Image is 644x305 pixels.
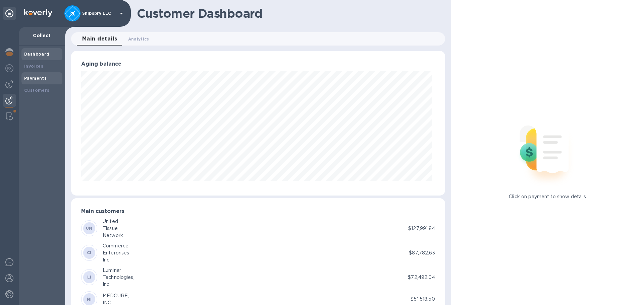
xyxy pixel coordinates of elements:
[103,242,129,249] div: Commerce
[103,218,123,225] div: United
[409,249,435,256] p: $87,782.63
[103,281,135,288] div: Inc
[411,296,435,303] p: $51,518.50
[86,226,93,231] b: UN
[24,32,60,39] p: Collect
[103,256,129,263] div: Inc
[408,274,435,281] p: $72,492.04
[103,267,135,274] div: Luminar
[24,52,50,57] b: Dashboard
[24,88,50,93] b: Customers
[103,292,129,299] div: MEDCURE,
[24,76,47,81] b: Payments
[81,61,435,67] h3: Aging balance
[87,250,92,255] b: CI
[103,274,135,281] div: Technologies,
[137,6,440,20] h1: Customer Dashboard
[24,9,52,17] img: Logo
[103,232,123,239] div: Network
[87,297,92,302] b: MI
[3,7,16,20] div: Unpin categories
[509,193,586,200] p: Click on payment to show details
[103,225,123,232] div: Tissue
[24,64,43,69] b: Invoices
[81,208,435,215] h3: Main customers
[103,249,129,256] div: Enterprises
[128,35,149,43] span: Analytics
[87,275,92,280] b: LI
[82,11,116,16] p: Shipspry LLC
[408,225,435,232] p: $127,991.84
[82,34,117,44] span: Main details
[5,64,13,72] img: Foreign exchange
